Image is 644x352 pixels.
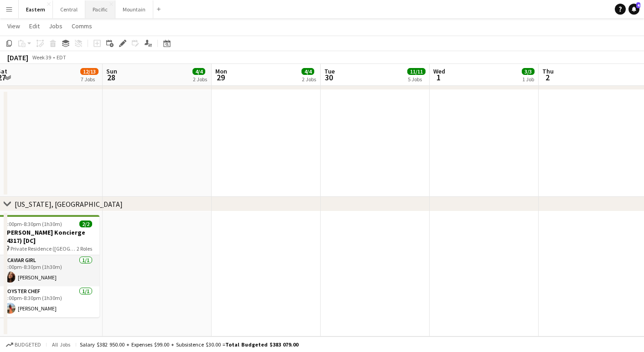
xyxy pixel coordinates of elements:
span: Thu [542,67,554,75]
span: 2 [541,72,554,83]
span: Wed [433,67,445,75]
div: 5 Jobs [408,76,425,83]
a: Jobs [45,20,66,32]
span: Budgeted [15,341,41,348]
span: 28 [105,72,117,83]
button: Eastern [19,0,53,18]
span: Jobs [49,22,62,30]
span: View [7,22,20,30]
button: Budgeted [5,340,42,350]
span: Total Budgeted $383 079.00 [225,341,298,348]
span: 29 [214,72,227,83]
span: All jobs [50,341,72,348]
div: 2 Jobs [302,76,316,83]
div: EDT [57,54,66,61]
span: 11/11 [407,68,426,75]
a: 4 [628,4,639,15]
span: 4/4 [192,68,205,75]
span: Week 39 [30,54,53,61]
span: Sun [106,67,117,75]
div: 2 Jobs [193,76,207,83]
button: Pacific [85,0,115,18]
span: 2 Roles [77,245,92,252]
a: Edit [26,20,43,32]
span: 12/13 [80,68,99,75]
span: 2/2 [79,221,92,227]
div: 1 Job [522,76,534,83]
span: 4 [636,2,640,8]
span: Mon [215,67,227,75]
span: 7:00pm-8:30pm (1h30m) [5,221,62,227]
div: Salary $382 950.00 + Expenses $99.00 + Subsistence $30.00 = [80,341,298,348]
a: Comms [68,20,96,32]
button: Central [53,0,85,18]
span: Edit [29,22,40,30]
a: View [4,20,24,32]
span: Private Residence ([GEOGRAPHIC_DATA], [GEOGRAPHIC_DATA]) [10,245,77,252]
span: 1 [432,72,445,83]
div: [DATE] [7,53,28,62]
span: 30 [323,72,335,83]
span: 4/4 [301,68,314,75]
span: Tue [324,67,335,75]
span: Comms [72,22,92,30]
span: 3/3 [522,68,535,75]
div: [US_STATE], [GEOGRAPHIC_DATA] [15,200,123,209]
div: 7 Jobs [81,76,98,83]
button: Mountain [115,0,153,18]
